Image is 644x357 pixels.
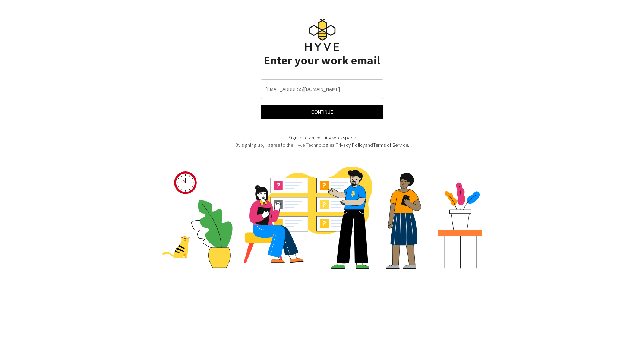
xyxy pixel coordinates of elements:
[162,167,482,269] img: Get started
[264,54,380,67] h1: Enter your work email
[373,142,408,148] a: Terms of Service
[261,105,383,119] button: Continue
[288,134,356,141] a: Sign in to an existing workspace
[335,142,365,148] a: Privacy Policy
[235,141,409,149] p: By signing up, I agree to the Hyve Technologies and .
